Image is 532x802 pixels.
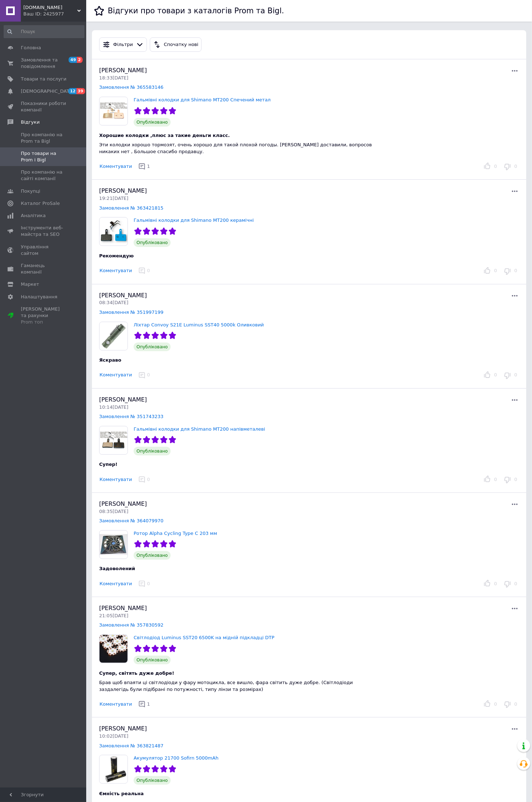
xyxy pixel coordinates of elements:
span: Управління сайтом [21,244,66,257]
span: Рекомендую [99,253,134,258]
span: Ємність реальна [99,791,144,796]
span: Аналітика [21,212,46,219]
span: [PERSON_NAME] [99,500,147,507]
span: Про товари на Prom і Bigl [21,150,66,163]
span: Супер, світять дуже добре! [99,670,174,676]
span: Customlight.com.ua [23,4,77,11]
a: Замовлення № 364079970 [99,518,163,523]
h1: Відгуки про товари з каталогів Prom та Bigl. [108,6,284,15]
span: Відгуки [21,119,40,125]
div: Фільтри [112,41,134,49]
span: 39 [77,88,85,94]
span: Супер! [99,462,117,467]
span: Опубліковано [134,238,171,247]
span: Про компанію на сайті компанії [21,169,66,182]
span: 19:21[DATE] [99,196,128,201]
a: Світлодіод Luminus SST20 6500K на мідній підкладці DTP [134,635,274,640]
span: Задоволений [99,566,135,571]
img: Акумулятор 21700 Sofirn 5000mAh [100,755,128,783]
span: Опубліковано [134,551,171,560]
span: Показники роботи компанії [21,100,66,113]
span: Яскраво [99,357,121,363]
a: Гальмівні колодки для Shimano MT200 керамічні [134,217,254,223]
img: Ліхтар Convoy S21E Luminus SST40 5000k Оливковий [100,322,128,350]
a: Ротор Alpha Cycling Type C 203 мм [134,531,217,536]
a: Гальмівні колодки для Shimano MT200 напівметалеві [134,426,265,432]
a: Акумулятор 21700 Sofirn 5000mAh [134,755,218,761]
span: Эти колодки хорошо тормозят, очень хорошо для такой плохой погоды. [PERSON_NAME] доставили, вопро... [99,142,372,154]
span: [PERSON_NAME] [99,605,147,611]
span: 08:35[DATE] [99,509,128,514]
span: 21:05[DATE] [99,613,128,618]
span: Хорошие колодки ,плюс за такие деньги класс. [99,133,230,138]
button: Фільтри [99,37,147,52]
button: Коментувати [99,701,132,708]
a: Гальмівні колодки для Shimano MT200 Спечений метал [134,97,271,102]
span: Головна [21,45,41,51]
span: [PERSON_NAME] [99,725,147,732]
span: Інструменти веб-майстра та SEO [21,225,66,238]
div: Prom топ [21,319,66,325]
button: Коментувати [99,163,132,170]
span: [DEMOGRAPHIC_DATA] [21,88,74,95]
input: Пошук [4,25,84,38]
button: Коментувати [99,580,132,588]
button: 1 [137,699,153,710]
span: 08:34[DATE] [99,300,128,305]
a: Замовлення № 351743233 [99,414,163,419]
span: Брав щоб впаяти ці світлодіоди у фару мотоцикла, все вишло, фара світить дуже добре. (Світлодіоди... [99,680,353,692]
span: 2 [77,57,83,63]
span: 10:14[DATE] [99,404,128,410]
span: Замовлення та повідомлення [21,57,66,70]
span: Гаманець компанії [21,262,66,275]
span: 10:02[DATE] [99,733,128,739]
span: Опубліковано [134,343,171,351]
span: Маркет [21,281,39,288]
span: Товари та послуги [21,76,66,82]
a: Замовлення № 363821487 [99,743,163,748]
button: Коментувати [99,476,132,484]
a: Замовлення № 351997199 [99,310,163,315]
span: [PERSON_NAME] [99,67,147,74]
button: 1 [137,161,153,172]
div: Ваш ID: 2425977 [23,11,86,17]
button: Спочатку нові [150,37,202,52]
img: Гальмівні колодки для Shimano MT200 керамічні [100,217,128,246]
span: Опубліковано [134,447,171,455]
span: Опубліковано [134,118,171,127]
span: 12 [68,88,77,94]
span: Каталог ProSale [21,200,60,207]
div: Спочатку нові [162,41,200,49]
span: [PERSON_NAME] [99,292,147,299]
span: Налаштування [21,294,57,300]
span: [PERSON_NAME] [99,396,147,403]
span: 18:33[DATE] [99,75,128,81]
button: Коментувати [99,371,132,379]
span: Опубліковано [134,776,171,785]
img: Гальмівні колодки для Shimano MT200 Спечений метал [100,97,128,125]
span: Покупці [21,188,40,194]
span: [PERSON_NAME] та рахунки [21,306,66,326]
span: [PERSON_NAME] [99,187,147,194]
a: Замовлення № 365583146 [99,84,163,90]
a: Замовлення № 363421815 [99,205,163,211]
span: Опубліковано [134,656,171,664]
img: Світлодіод Luminus SST20 6500K на мідній підкладці DTP [100,635,128,663]
img: Гальмівні колодки для Shimano MT200 напівметалеві [100,426,128,454]
span: 1 [147,701,150,707]
span: 49 [69,57,77,63]
a: Ліхтар Convoy S21E Luminus SST40 5000k Оливковий [134,322,264,327]
span: Про компанію на Prom та Bigl [21,132,66,145]
button: Коментувати [99,267,132,275]
img: Ротор Alpha Cycling Type C 203 мм [100,531,128,559]
a: Замовлення № 357830592 [99,622,163,628]
span: 1 [147,164,150,169]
